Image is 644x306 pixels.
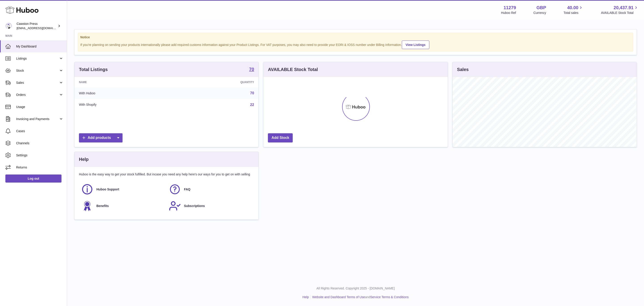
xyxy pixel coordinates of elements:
th: Name [74,77,174,87]
a: Website and Dashboard Terms of Use [312,295,365,299]
div: Huboo Ref [501,11,516,15]
strong: GBP [536,5,546,11]
div: Currency [534,11,546,15]
a: 70 [250,91,254,95]
span: AVAILABLE Stock Total [601,11,639,15]
span: 20,437.91 [614,5,633,11]
a: Add Stock [268,133,293,142]
div: If you're planning on sending your products internationally please add required customs informati... [80,40,631,49]
p: All Rights Reserved. Copyright 2025 - [DOMAIN_NAME] [71,286,640,291]
p: Huboo is the easy way to get your stock fulfilled. But incase you need any help here's our ways f... [79,172,254,177]
span: My Dashboard [16,44,64,49]
td: With Huboo [74,87,174,99]
a: Log out [5,175,61,183]
span: Cases [16,129,64,133]
span: Channels [16,141,64,145]
span: Huboo Support [96,187,119,192]
strong: 70 [249,67,254,71]
span: Benefits [96,204,109,208]
a: Huboo Support [81,183,164,195]
span: 40.00 [567,5,578,11]
h3: Sales [457,67,469,73]
span: Returns [16,165,64,170]
h3: Help [79,156,89,162]
span: FAQ [184,187,191,192]
li: and [311,295,409,299]
strong: 11279 [504,5,516,11]
td: With Shopify [74,99,174,111]
span: [EMAIL_ADDRESS][DOMAIN_NAME] [17,26,66,30]
span: Invoicing and Payments [16,117,59,121]
img: internalAdmin-11279@internal.huboo.com [5,23,12,29]
span: Orders [16,93,59,97]
a: Add products [79,133,123,142]
a: 22 [250,103,254,107]
a: Help [303,295,309,299]
span: Stock [16,69,59,73]
span: Settings [16,153,64,157]
a: Benefits [81,200,164,212]
a: View Listings [402,41,429,49]
span: Listings [16,56,59,61]
h3: Total Listings [79,67,108,73]
div: Cawston Press [17,22,57,30]
a: 20,437.91 AVAILABLE Stock Total [601,5,639,15]
span: Total sales [563,11,583,15]
span: Sales [16,81,59,85]
span: Usage [16,105,64,109]
span: Subscriptions [184,204,205,208]
a: 70 [249,67,254,72]
a: Subscriptions [169,200,252,212]
a: 40.00 Total sales [563,5,583,15]
a: FAQ [169,183,252,195]
strong: Notice [80,35,631,39]
h3: AVAILABLE Stock Total [268,67,318,73]
th: Quantity [174,77,258,87]
a: Service Terms & Conditions [370,295,409,299]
